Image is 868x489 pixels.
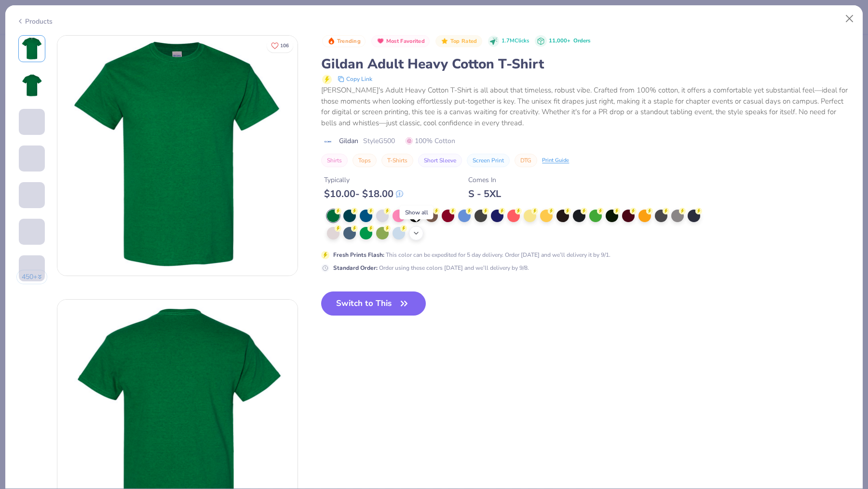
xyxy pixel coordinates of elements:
button: Screen Print [467,154,510,167]
span: Gildan [339,136,358,146]
span: Style G500 [363,136,395,146]
button: Badge Button [322,35,366,48]
div: Gildan Adult Heavy Cotton T-Shirt [321,55,852,73]
img: User generated content [19,172,20,198]
span: 106 [280,43,289,48]
span: Orders [573,37,590,44]
img: User generated content [19,208,20,234]
button: Badge Button [371,35,430,48]
img: Front [57,36,298,276]
img: User generated content [19,135,20,161]
img: brand logo [321,138,334,145]
div: Typically [324,175,403,185]
button: Like [267,39,293,53]
button: DTG [515,154,537,167]
strong: Fresh Prints Flash : [333,251,384,259]
img: Top Rated sort [441,37,448,45]
span: Trending [337,39,361,44]
div: Show all [400,206,434,219]
button: Badge Button [435,35,482,48]
img: Front [20,37,43,60]
span: 1.7M Clicks [502,37,529,45]
span: 100% Cotton [406,136,455,146]
strong: Standard Order : [333,264,378,272]
button: Close [841,10,859,28]
button: T-Shirts [381,154,413,167]
img: User generated content [19,245,20,271]
div: 11,000+ [549,37,590,45]
img: User generated content [19,281,20,307]
div: Products [16,16,53,26]
div: S - 5XL [468,188,501,200]
span: Most Favorited [386,39,425,44]
img: Most Favorited sort [377,37,384,45]
button: Switch to This [321,291,426,316]
div: Order using these colors [DATE] and we’ll delivery by 9/8. [333,264,529,272]
img: Back [20,74,43,97]
button: Short Sleeve [418,154,462,167]
button: Tops [353,154,377,167]
div: [PERSON_NAME]'s Adult Heavy Cotton T-Shirt is all about that timeless, robust vibe. Crafted from ... [321,85,852,128]
div: This color can be expedited for 5 day delivery. Order [DATE] and we’ll delivery it by 9/1. [333,251,610,259]
div: Comes In [468,175,501,185]
button: copy to clipboard [335,73,375,85]
button: Shirts [321,154,348,167]
img: Trending sort [327,37,335,45]
div: Print Guide [542,157,569,165]
span: Top Rated [450,39,477,44]
div: $ 10.00 - $ 18.00 [324,188,403,200]
button: 450+ [16,270,48,284]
